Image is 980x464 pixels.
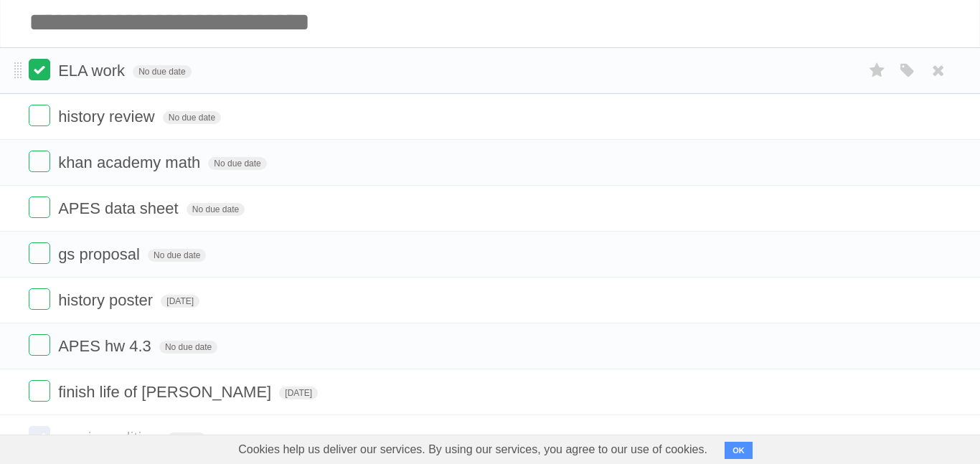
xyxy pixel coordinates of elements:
span: APES hw 4.3 [58,337,155,355]
span: finish life of [PERSON_NAME] [58,383,275,401]
span: [DATE] [161,295,199,308]
span: [DATE] [167,432,206,445]
span: No due date [159,341,217,354]
button: OK [725,442,753,459]
span: Cookies help us deliver our services. By using our services, you agree to our use of cookies. [224,435,722,464]
span: No due date [208,157,266,170]
label: Star task [864,59,891,82]
span: ELA work [58,62,128,80]
span: No due date [163,111,221,124]
span: No due date [148,249,206,262]
label: Done [29,380,50,402]
label: Done [29,151,50,172]
label: Done [29,288,50,310]
label: Done [29,334,50,356]
label: Done [29,59,50,80]
span: APES data sheet [58,199,182,217]
label: Done [29,242,50,264]
span: history poster [58,291,156,309]
span: No due date [133,65,191,78]
span: [DATE] [279,387,318,399]
span: khan academy math [58,153,204,171]
span: history review [58,108,158,126]
label: Done [29,197,50,218]
span: No due date [187,203,245,216]
label: Done [29,105,50,126]
label: Done [29,426,50,448]
span: music audition [58,429,163,447]
span: gs proposal [58,245,143,263]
